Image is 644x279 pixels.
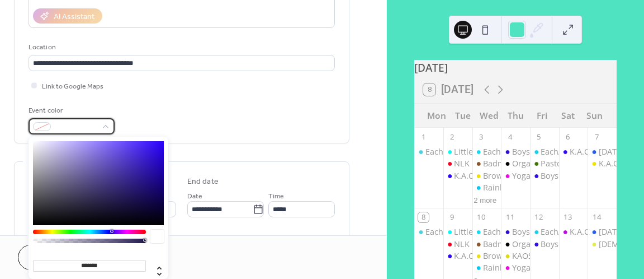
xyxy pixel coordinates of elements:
[443,250,472,262] div: K.A.O.S rehearsal
[454,239,523,250] div: NLK Drama Group
[454,170,519,182] div: K.A.O.S rehearsal
[483,226,506,238] div: EachA
[443,146,472,157] div: Little Seeds
[42,81,103,92] span: Link to Google Maps
[501,158,530,169] div: Organist Practice
[187,176,219,188] div: End date
[530,170,559,182] div: Boys Brigade
[418,212,428,222] div: 8
[443,226,472,238] div: Little Seeds
[505,132,515,142] div: 4
[563,132,573,142] div: 6
[529,104,555,128] div: Fri
[559,226,588,238] div: K.A.O.S in the Kirk
[591,212,602,222] div: 14
[530,239,559,250] div: Boys Brigade
[501,239,530,250] div: Organist Practice
[541,170,590,182] div: Boys Brigade
[534,212,544,222] div: 12
[454,226,498,238] div: Little Seeds
[503,104,529,128] div: Thu
[501,226,530,238] div: Boys Brigade Badminton
[530,146,559,157] div: EachA
[512,146,605,157] div: Boys Brigade Badminton
[555,104,581,128] div: Sat
[443,170,472,182] div: K.A.O.S rehearsal
[588,226,617,238] div: Sunday Service
[512,170,531,182] div: Yoga
[414,60,617,76] div: [DATE]
[483,146,506,157] div: EachA
[512,158,577,169] div: Organist Practice
[501,250,530,262] div: KAOS rehearsal
[501,262,530,273] div: Yoga
[581,104,608,128] div: Sun
[541,226,563,238] div: EachA
[472,262,501,273] div: Rainbows
[425,226,448,238] div: EachA
[483,239,525,250] div: Badminton
[570,146,635,157] div: K.A.O.S rehearsal
[476,212,486,222] div: 10
[454,146,498,157] div: Little Seeds
[530,158,559,169] div: Pastoral Care Group Meeting
[563,212,573,222] div: 13
[443,239,472,250] div: NLK Drama Group
[483,262,520,273] div: Rainbows
[187,190,202,202] span: Date
[472,182,501,193] div: Rainbows
[483,182,520,193] div: Rainbows
[443,158,472,169] div: NLK Drama Group
[454,250,519,262] div: K.A.O.S rehearsal
[447,132,457,142] div: 2
[476,104,502,128] div: Wed
[454,158,523,169] div: NLK Drama Group
[469,194,501,205] button: 2 more
[591,132,602,142] div: 7
[425,146,448,157] div: EachA
[472,170,501,182] div: Brownies
[476,132,486,142] div: 3
[472,226,501,238] div: EachA
[18,245,87,270] button: Cancel
[483,158,525,169] div: Badminton
[29,105,112,117] div: Event color
[29,41,333,53] div: Location
[530,226,559,238] div: EachA
[414,226,443,238] div: EachA
[534,132,544,142] div: 5
[501,170,530,182] div: Yoga
[588,239,617,250] div: Bible Tea
[268,190,284,202] span: Time
[559,146,588,157] div: K.A.O.S rehearsal
[588,158,617,169] div: K.A.O.S rehearsal
[449,104,476,128] div: Tue
[472,146,501,157] div: EachA
[541,146,563,157] div: EachA
[472,250,501,262] div: Brownies
[512,250,571,262] div: KAOS rehearsal
[483,250,518,262] div: Brownies
[501,146,530,157] div: Boys Brigade Badminton
[512,226,605,238] div: Boys Brigade Badminton
[472,158,501,169] div: Badminton
[483,170,518,182] div: Brownies
[512,262,531,273] div: Yoga
[472,239,501,250] div: Badminton
[512,239,577,250] div: Organist Practice
[541,239,590,250] div: Boys Brigade
[447,212,457,222] div: 9
[414,146,443,157] div: EachA
[418,132,428,142] div: 1
[505,212,515,222] div: 11
[588,146,617,157] div: Sunday Service
[423,104,449,128] div: Mon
